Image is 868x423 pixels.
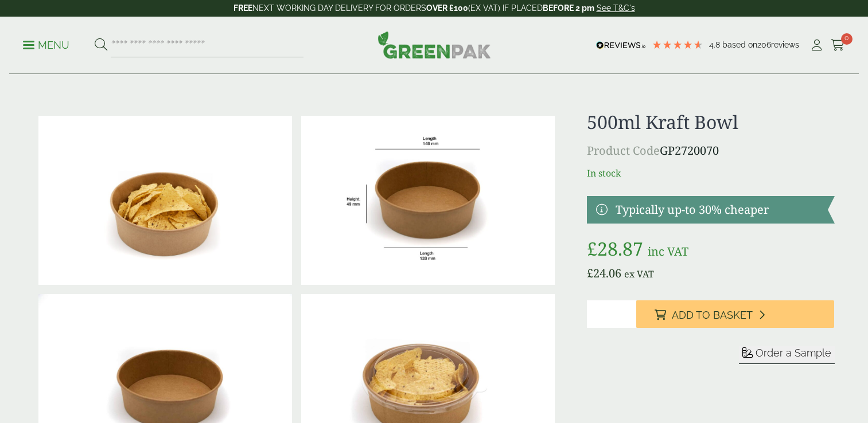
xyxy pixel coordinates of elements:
[596,41,646,49] img: REVIEWS.io
[648,244,688,259] span: inc VAT
[756,347,831,359] span: Order a Sample
[587,142,834,159] p: GP2720070
[831,40,845,51] i: Cart
[652,40,703,50] div: 4.79 Stars
[597,3,635,13] a: See T&C's
[709,40,722,49] span: 4.8
[543,3,594,13] strong: BEFORE 2 pm
[587,143,660,158] span: Product Code
[587,265,593,281] span: £
[23,38,69,50] a: Menu
[301,116,555,285] img: KraftBowl_500
[831,37,845,54] a: 0
[841,33,853,45] span: 0
[587,111,834,133] h1: 500ml Kraft Bowl
[587,166,834,180] p: In stock
[587,236,597,261] span: £
[587,265,621,281] bdi: 24.06
[809,40,824,51] i: My Account
[377,31,491,58] img: GreenPak Supplies
[739,346,835,364] button: Order a Sample
[722,40,757,49] span: Based on
[38,116,292,285] img: Kraft Bowl 500ml With Nachos
[233,3,252,13] strong: FREE
[636,300,834,328] button: Add to Basket
[771,40,799,49] span: reviews
[624,268,654,280] span: ex VAT
[426,3,468,13] strong: OVER £100
[587,236,643,261] bdi: 28.87
[757,40,771,49] span: 206
[672,309,753,322] span: Add to Basket
[23,38,69,52] p: Menu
